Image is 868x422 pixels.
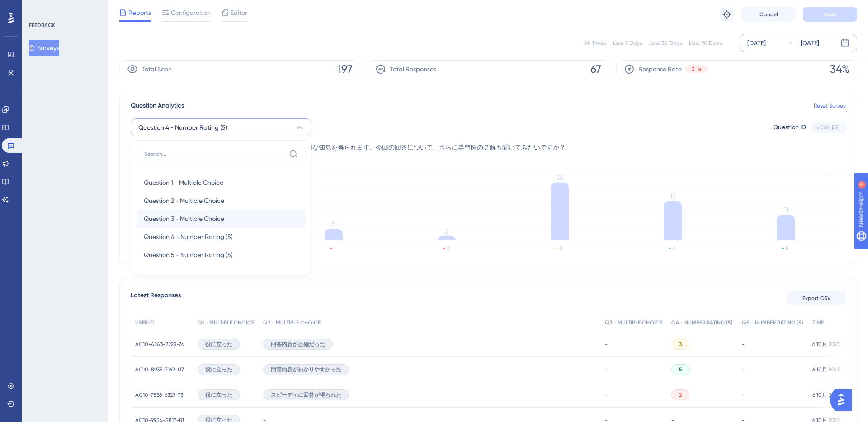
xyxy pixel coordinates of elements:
[131,290,181,306] span: Latest Responses
[742,366,745,373] span: -
[135,391,183,399] span: AC10-7536-6327-73
[824,11,836,18] span: Save
[138,122,227,133] span: Question 4 - Number Rating (5)
[671,319,733,326] span: Q4 - NUMBER RATING (5)
[773,122,807,133] div: Question ID:
[692,66,694,73] span: 3
[759,11,778,18] span: Cancel
[812,319,824,326] span: TIME
[605,319,662,326] span: Q3 - MULTIPLE CHOICE
[390,64,436,75] span: Total Responses
[334,245,335,252] text: 1
[29,22,55,29] div: FEEDBACK
[679,341,682,348] span: 3
[814,102,846,109] a: Reset Survey
[231,7,247,18] span: Editor
[679,366,682,373] span: 5
[812,391,855,399] span: 6 10月 2025, 10:31
[205,341,232,348] span: 役に立った
[144,177,223,188] span: Question 1 - Multiple Choice
[144,231,233,242] span: Question 4 - Number Rating (5)
[144,150,285,158] input: Search...
[741,7,796,22] button: Cancel
[638,64,682,75] span: Response Rate
[673,245,676,252] text: 4
[803,7,857,22] button: Save
[63,5,66,12] div: 4
[787,291,846,305] button: Export CSV
[137,228,306,246] button: Question 4 - Number Rating (5)
[21,2,57,13] span: Need Help?
[137,192,306,210] button: Question 2 - Multiple Choice
[142,64,172,75] span: Total Seen
[131,100,184,111] span: Question Analytics
[137,246,306,264] button: Question 5 - Number Rating (5)
[556,173,564,182] tspan: 25
[590,62,601,76] span: 67
[613,39,642,47] div: Last 7 Days
[783,206,788,214] tspan: 11
[747,38,766,48] div: [DATE]
[337,62,353,76] span: 197
[679,391,682,399] span: 2
[584,39,606,47] div: All Times
[205,366,232,373] span: 役に立った
[271,366,341,373] span: 回答内容がわかりやすかった
[29,40,59,56] button: Surveys
[802,295,831,302] span: Export CSV
[144,213,224,224] span: Question 3 - Multiple Choice
[135,366,184,373] span: AC10-8935-7162-07
[801,38,819,48] div: [DATE]
[128,7,151,18] span: Reports
[263,319,321,326] span: Q2 - MULTIPLE CHOICE
[332,220,336,228] tspan: 5
[605,391,608,399] span: -
[560,245,562,252] text: 3
[137,210,306,228] button: Question 3 - Multiple Choice
[670,192,676,201] tspan: 17
[742,391,745,399] span: -
[689,39,722,47] div: Last 90 Days
[605,341,608,348] span: -
[742,319,803,326] span: Q5 - NUMBER RATING (5)
[812,341,857,348] span: 6 10月 2025, 10:50
[144,249,233,260] span: Question 5 - Number Rating (5)
[815,124,842,131] div: fc028d37...
[144,195,224,206] span: Question 2 - Multiple Choice
[137,173,306,192] button: Question 1 - Multiple Choice
[205,391,232,399] span: 役に立った
[830,62,849,76] span: 34%
[830,386,857,413] iframe: UserGuiding AI Assistant Launcher
[812,366,856,373] span: 6 10月 2025, 10:37
[171,7,211,18] span: Configuration
[135,319,155,326] span: USER ID
[786,245,788,252] text: 5
[271,341,325,348] span: 回答内容が正確だった
[742,341,745,348] span: -
[131,118,311,136] button: Question 4 - Number Rating (5)
[447,245,449,252] text: 2
[649,39,682,47] div: Last 30 Days
[445,227,448,235] tspan: 2
[135,341,184,348] span: AC10-4243-2223-76
[183,142,566,153] span: Eコンサルでは専門医から実症例に応じた適切な知見を得られます。今回の回答について、さらに専門医の見解も聞いてみたいですか？
[271,391,341,399] span: スピーディに回答が得られた
[605,366,608,373] span: -
[198,319,254,326] span: Q1 - MULTIPLE CHOICE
